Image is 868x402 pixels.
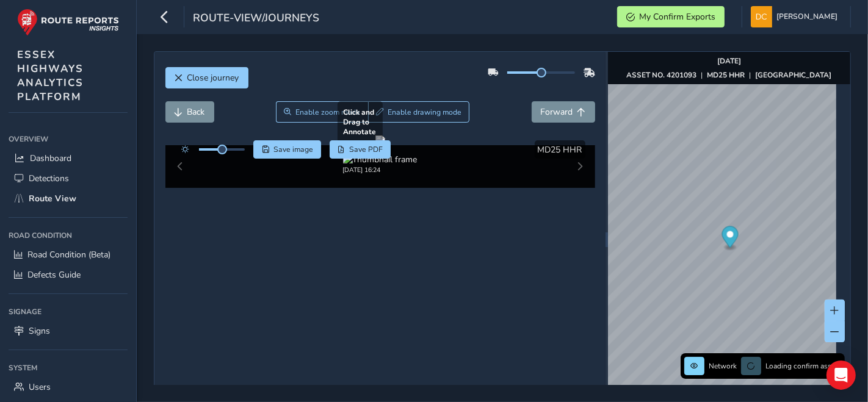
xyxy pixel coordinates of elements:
[9,188,128,209] a: Route View
[756,70,832,80] strong: [GEOGRAPHIC_DATA]
[30,153,71,164] span: Dashboard
[717,56,741,66] strong: [DATE]
[193,10,319,27] span: route-view/journeys
[9,321,128,341] a: Signs
[330,140,391,159] button: PDF
[627,70,697,80] strong: ASSET NO. 4201093
[751,6,772,27] img: diamond-layout
[9,226,128,245] div: Road Condition
[751,6,842,27] button: [PERSON_NAME]
[165,101,214,123] button: Back
[722,226,739,251] div: Map marker
[349,145,383,154] span: Save PDF
[29,193,76,204] span: Route View
[532,101,595,123] button: Forward
[9,148,128,168] a: Dashboard
[165,67,248,88] button: Close journey
[295,107,360,117] span: Enable zoom mode
[9,245,128,265] a: Road Condition (Beta)
[538,144,582,156] span: MD25 HHR
[541,106,573,118] span: Forward
[776,6,837,27] span: [PERSON_NAME]
[17,9,119,36] img: rr logo
[9,168,128,188] a: Detections
[627,70,832,80] div: | |
[765,361,841,371] span: Loading confirm assets
[17,48,84,104] span: ESSEX HIGHWAYS ANALYTICS PLATFORM
[253,140,321,159] button: Save
[343,154,418,165] img: Thumbnail frame
[9,265,128,285] a: Defects Guide
[187,106,205,118] span: Back
[343,165,418,174] div: [DATE] 16:24
[826,361,856,390] div: Open Intercom Messenger
[29,381,51,393] span: Users
[273,145,313,154] span: Save image
[707,70,745,80] strong: MD25 HHR
[187,72,239,84] span: Close journey
[639,11,715,23] span: My Confirm Exports
[9,359,128,377] div: System
[9,130,128,148] div: Overview
[709,361,737,371] span: Network
[368,101,470,123] button: Draw
[9,303,128,321] div: Signage
[27,249,110,260] span: Road Condition (Beta)
[617,6,725,27] button: My Confirm Exports
[388,107,461,117] span: Enable drawing mode
[29,173,69,184] span: Detections
[29,325,50,337] span: Signs
[276,101,368,123] button: Zoom
[27,269,81,281] span: Defects Guide
[9,377,128,397] a: Users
